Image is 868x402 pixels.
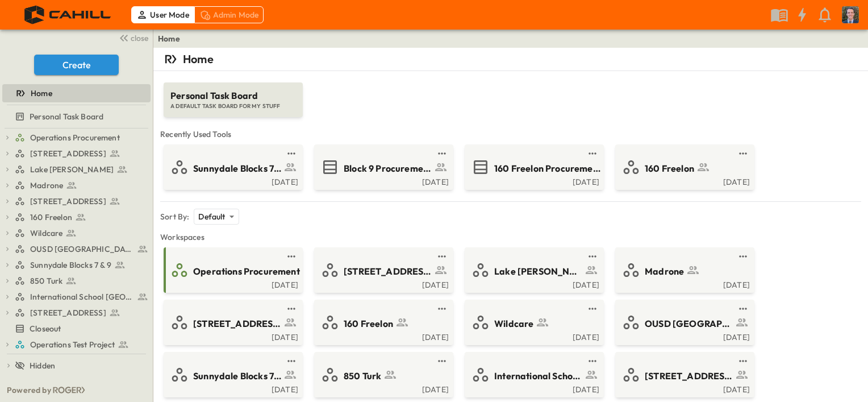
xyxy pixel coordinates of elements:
div: [STREET_ADDRESS]test [2,192,151,210]
a: 850 Turk [316,366,449,384]
span: International School San Francisco [30,291,134,302]
button: test [736,250,750,263]
span: Madrone [30,180,63,191]
a: 160 Freelon [316,313,449,331]
div: Sunnydale Blocks 7 & 9test [2,256,151,274]
a: OUSD [GEOGRAPHIC_DATA] [617,313,750,331]
a: [DATE] [617,331,750,341]
a: Lake [PERSON_NAME] [15,161,148,177]
span: Workspaces [160,231,861,243]
a: Lake [PERSON_NAME] [467,261,599,279]
a: [DATE] [166,176,298,185]
div: [DATE] [316,384,449,393]
a: Operations Test Project [15,337,148,353]
div: Lake [PERSON_NAME]test [2,160,151,179]
span: Block 9 Procurement Log [344,162,432,175]
a: [STREET_ADDRESS] [15,146,148,161]
span: Home [31,88,52,99]
button: test [435,302,449,316]
span: Lake [PERSON_NAME] [494,265,582,278]
a: Sunnydale Blocks 7 & 9 [166,366,298,384]
span: [STREET_ADDRESS] [30,307,106,318]
div: [DATE] [467,331,599,341]
a: 160 Freelon [15,209,148,225]
a: International School San Francisco [15,289,148,305]
a: [DATE] [316,176,449,185]
span: Lake [PERSON_NAME] [30,164,114,175]
div: Wildcaretest [2,224,151,242]
span: Operations Procurement [30,132,120,143]
span: Operations Test Project [30,339,115,350]
span: 160 Freelon [645,162,694,175]
a: [STREET_ADDRESS] [316,261,449,279]
div: Madronetest [2,176,151,194]
a: [DATE] [467,176,599,185]
span: Sunnydale Blocks 7 & 9 [30,259,111,271]
span: Madrone [645,265,684,278]
span: 850 Turk [30,275,62,287]
a: Operations Procurement [166,261,298,279]
div: [STREET_ADDRESS]test [2,304,151,322]
img: 4f72bfc4efa7236828875bac24094a5ddb05241e32d018417354e964050affa1.png [14,3,123,27]
button: test [736,302,750,316]
button: test [736,147,750,160]
a: [DATE] [467,279,599,288]
button: test [285,302,298,316]
a: Personal Task BoardA DEFAULT TASK BOARD FOR MY STUFF [162,71,304,117]
span: Operations Procurement [193,265,300,278]
a: [DATE] [467,384,599,393]
a: [DATE] [316,331,449,341]
a: [STREET_ADDRESS] [15,193,148,209]
span: OUSD [GEOGRAPHIC_DATA] [30,243,134,255]
div: [STREET_ADDRESS]test [2,144,151,163]
span: Hidden [30,360,55,371]
span: [STREET_ADDRESS] [193,317,281,330]
a: Wildcare [15,225,148,241]
a: Closeout [2,321,148,337]
div: International School San Franciscotest [2,288,151,306]
span: Personal Task Board [170,89,296,102]
div: [DATE] [617,279,750,288]
button: test [285,147,298,160]
span: 850 Turk [344,370,381,383]
a: [DATE] [316,279,449,288]
a: 160 Freelon [617,158,750,176]
a: Home [2,85,148,101]
div: [DATE] [166,384,298,393]
a: Wildcare [467,313,599,331]
a: Home [158,33,180,44]
p: Sort By: [160,211,189,222]
span: close [131,32,148,44]
span: A DEFAULT TASK BOARD FOR MY STUFF [170,102,296,110]
a: 160 Freelon Procurement Log [467,158,599,176]
a: International School [GEOGRAPHIC_DATA] [467,366,599,384]
a: Personal Task Board [2,109,148,125]
a: Sunnydale Blocks 7 & 9 [15,257,148,273]
button: test [736,354,750,368]
div: Operations Test Projecttest [2,335,151,354]
div: 850 Turktest [2,272,151,290]
nav: breadcrumbs [158,33,187,44]
button: Create [34,55,119,75]
button: test [586,302,599,316]
span: 160 Freelon Procurement Log [494,162,605,175]
a: Sunnydale Blocks 7 & 9 [166,158,298,176]
a: OUSD [GEOGRAPHIC_DATA] [15,241,148,257]
div: OUSD [GEOGRAPHIC_DATA]test [2,240,151,258]
span: Wildcare [494,317,533,330]
a: [DATE] [166,279,298,288]
div: Operations Procurementtest [2,129,151,147]
button: test [586,250,599,263]
span: [STREET_ADDRESS] [30,148,106,159]
span: Recently Used Tools [160,129,861,140]
img: Profile Picture [842,6,859,23]
button: close [114,30,151,45]
div: Admin Mode [194,6,264,23]
a: 850 Turk [15,273,148,289]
